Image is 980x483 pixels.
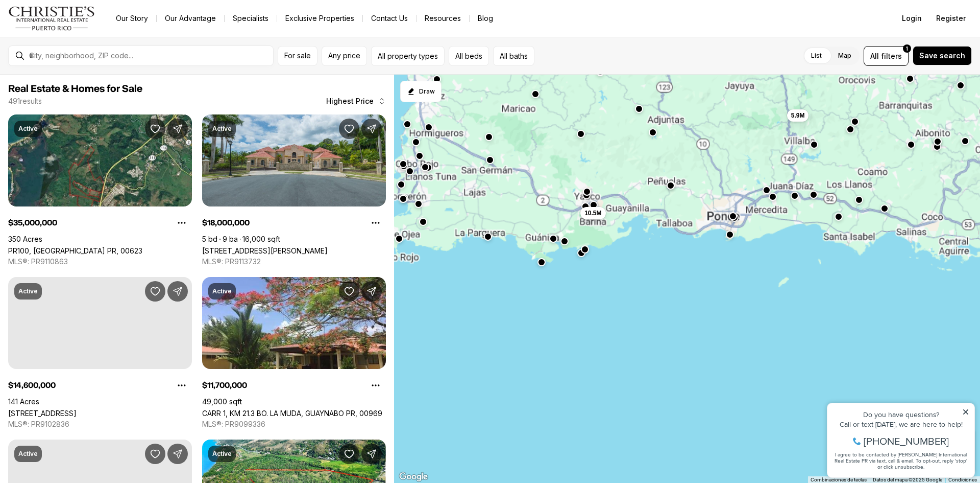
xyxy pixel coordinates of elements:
[363,11,416,26] button: Contact Us
[870,51,879,61] span: All
[365,213,386,233] button: Property options
[902,14,922,22] span: Login
[284,52,311,60] span: For sale
[277,11,362,26] a: Exclusive Properties
[328,52,360,60] span: Any price
[896,8,928,29] button: Login
[167,444,188,464] button: Share Property
[339,281,359,302] button: Save Property: CARR 1, KM 21.3 BO. LA MUDA
[171,375,192,396] button: Property options
[8,84,142,94] span: Real Estate & Homes for Sale
[13,63,145,82] span: I agree to be contacted by [PERSON_NAME] International Real Estate PR via text, call & email. To ...
[787,109,809,122] button: 5.9M
[365,375,386,396] button: Property options
[202,409,382,418] a: CARR 1, KM 21.3 BO. LA MUDA, GUAYNABO PR, 00969
[339,444,359,464] button: Save Property: CARR 115 KM 0.3 BO PLAYA
[320,91,392,111] button: Highest Price
[167,119,188,139] button: Share Property
[416,11,469,26] a: Resources
[864,46,909,66] button: Allfilters1
[361,281,382,302] button: Share Property
[449,46,489,66] button: All beds
[326,97,374,105] span: Highest Price
[322,46,367,66] button: Any price
[881,51,902,61] span: filters
[145,119,165,139] button: Save Property: PR100
[906,44,908,53] span: 1
[11,33,148,40] div: Call or text [DATE], we are here to help!
[361,119,382,139] button: Share Property
[493,46,534,66] button: All baths
[580,207,605,219] button: 10.5M
[470,11,501,26] a: Blog
[18,287,38,295] p: Active
[225,11,277,26] a: Specialists
[791,111,805,120] span: 5.9M
[202,246,328,255] a: 175 CALLE RUISEÑOR ST, SAN JUAN PR, 00926
[361,444,382,464] button: Share Property
[400,81,442,102] button: Start drawing
[212,287,232,295] p: Active
[919,52,965,60] span: Save search
[108,11,156,26] a: Our Story
[803,47,830,65] label: List
[8,409,77,418] a: 3, GUAYAMA PR, 00784
[371,46,445,66] button: All property types
[18,450,38,458] p: Active
[145,281,165,302] button: Save Property: 3
[171,213,192,233] button: Property options
[42,48,127,58] span: [PHONE_NUMBER]
[8,6,95,31] img: logo
[11,23,148,30] div: Do you have questions?
[584,209,601,217] span: 10.5M
[18,125,38,133] p: Active
[913,46,972,65] button: Save search
[930,8,972,29] button: Register
[936,14,966,22] span: Register
[339,119,359,139] button: Save Property: 175 CALLE RUISEÑOR ST
[212,125,232,133] p: Active
[145,444,165,464] button: Save Property: PR-116 INT. PR-121
[157,11,224,26] a: Our Advantage
[8,97,42,105] p: 491 results
[167,281,188,302] button: Share Property
[212,450,232,458] p: Active
[278,46,317,66] button: For sale
[830,47,860,65] label: Map
[8,246,142,255] a: PR100, CABO ROJO PR, 00623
